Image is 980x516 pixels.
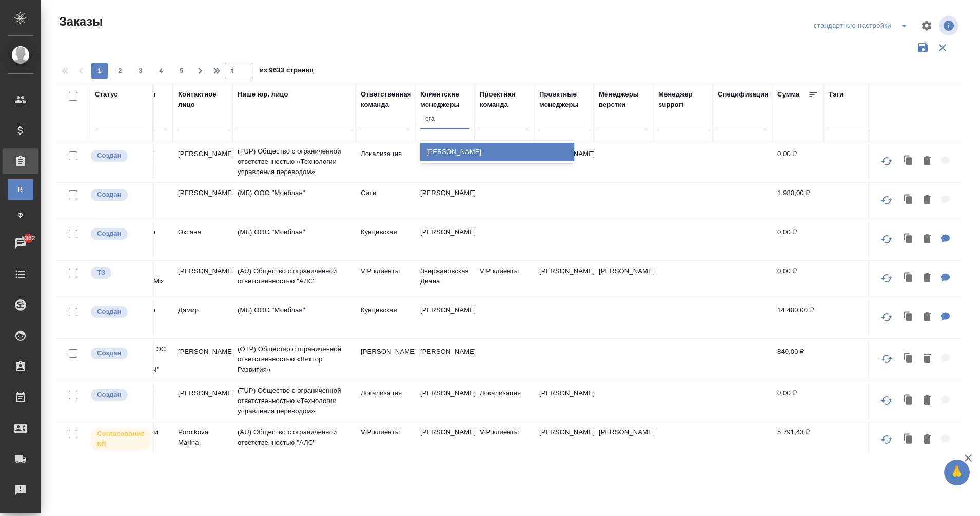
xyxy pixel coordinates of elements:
div: Выставляется автоматически при создании заказа [90,188,148,202]
button: Сохранить фильтры [913,38,933,58]
span: 5362 [15,233,41,243]
button: Удалить [918,151,936,172]
td: VIP клиенты [475,261,534,297]
td: [PERSON_NAME] [173,383,232,419]
div: Сумма [777,89,799,100]
span: В [13,184,28,195]
td: Сити [356,183,415,219]
button: Удалить [918,190,936,211]
td: [PERSON_NAME] [415,222,475,258]
td: Дамир [173,300,232,336]
button: 🙏 [944,460,970,485]
td: [PERSON_NAME] [415,341,475,377]
button: Удалить [918,349,936,370]
td: 0,00 ₽ [772,222,824,258]
button: Обновить [874,427,899,452]
p: Создан [97,150,122,161]
a: 5362 [3,231,38,256]
td: Локализация [356,383,415,419]
button: 2 [112,63,128,79]
td: [PERSON_NAME] [534,383,594,419]
span: 5 [173,66,190,76]
td: 0,00 ₽ [772,144,824,180]
td: [PERSON_NAME] [173,341,232,377]
button: Обновить [874,149,899,174]
button: Клонировать [899,229,918,250]
div: split button [811,17,914,34]
td: (МБ) ООО "Монблан" [232,183,356,219]
button: Обновить [874,305,899,330]
button: Удалить [918,429,936,450]
p: ТЗ [97,267,105,278]
td: (МБ) ООО "Монблан" [232,300,356,336]
button: Клонировать [899,151,918,172]
td: (AU) Общество с ограниченной ответственностью "АЛС" [232,261,356,297]
div: Спецификация [718,89,769,100]
td: [PERSON_NAME] [415,144,475,180]
div: Выставляется автоматически при создании заказа [90,305,148,319]
p: Создан [97,390,122,400]
button: Обновить [874,347,899,371]
button: Клонировать [899,190,918,211]
div: [PERSON_NAME] [420,143,574,161]
button: Клонировать [899,429,918,450]
div: Тэги [829,89,844,100]
button: Удалить [918,390,936,411]
td: 0,00 ₽ [772,383,824,419]
td: 1 980,00 ₽ [772,183,824,219]
div: Статус [95,89,118,100]
button: Обновить [874,266,899,291]
td: 840,00 ₽ [772,341,824,377]
p: Создан [97,307,122,317]
button: Клонировать [899,268,918,289]
p: [PERSON_NAME] [599,427,648,437]
span: Посмотреть информацию [939,16,961,35]
td: [PERSON_NAME] [415,422,475,458]
td: Кунцевская [356,222,415,258]
span: Ф [13,210,28,220]
button: 3 [132,63,149,79]
button: Обновить [874,188,899,213]
div: Менеджеры верстки [599,89,648,110]
button: 4 [153,63,169,79]
a: В [8,179,33,200]
p: Согласование КП [97,429,145,449]
td: Локализация [475,383,534,419]
td: (AU) Общество с ограниченной ответственностью "АЛС" [232,422,356,458]
button: Обновить [874,227,899,252]
button: Удалить [918,268,936,289]
div: Выставляется автоматически при создании заказа [90,347,148,360]
span: 2 [112,66,128,76]
td: VIP клиенты [356,261,415,297]
span: Настроить таблицу [914,13,939,38]
button: Обновить [874,388,899,413]
td: [PERSON_NAME] [173,261,232,297]
div: Ответственная команда [361,89,411,110]
td: 0,00 ₽ [772,261,824,297]
td: [PERSON_NAME] [534,422,594,458]
div: Контактное лицо [178,89,227,110]
td: 5 791,43 ₽ [772,422,824,458]
td: [PERSON_NAME] [173,144,232,180]
div: Выставляется автоматически при создании заказа [90,227,148,241]
td: [PERSON_NAME] [534,261,594,297]
td: (TUP) Общество с ограниченной ответственностью «Технологии управления переводом» [232,141,356,182]
div: Выставляется автоматически при создании заказа [90,149,148,163]
td: [PERSON_NAME] [415,300,475,336]
td: [PERSON_NAME] [356,341,415,377]
span: 4 [153,66,169,76]
td: Оксана [173,222,232,258]
div: Наше юр. лицо [238,89,288,100]
span: 3 [132,66,149,76]
td: 14 400,00 ₽ [772,300,824,336]
td: (OTP) Общество с ограниченной ответственностью «Вектор Развития» [232,339,356,380]
a: Ф [8,205,33,225]
p: Создан [97,228,122,239]
div: Клиентские менеджеры [420,89,469,110]
td: [PERSON_NAME] [173,183,232,219]
button: Удалить [918,229,936,250]
td: Локализация [356,144,415,180]
span: 🙏 [948,462,966,483]
td: Кунцевская [356,300,415,336]
button: Клонировать [899,390,918,411]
